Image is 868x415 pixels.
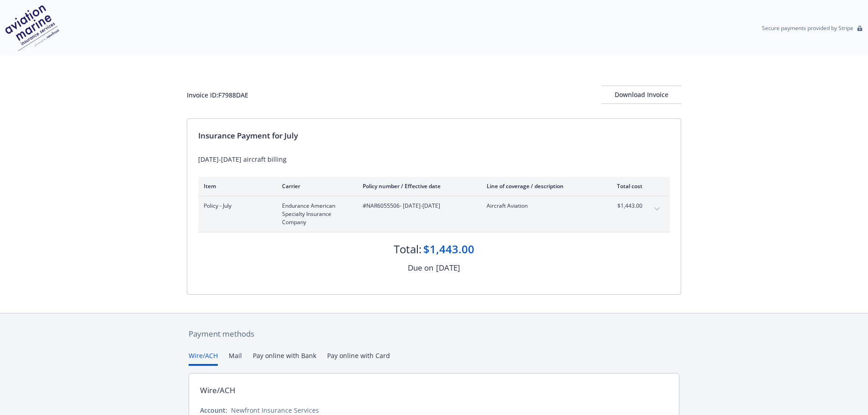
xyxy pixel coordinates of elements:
span: Aircraft Aviation [487,202,594,210]
div: Invoice ID: F7988DAE [187,90,248,100]
div: Insurance Payment for July [198,130,670,142]
div: Wire/ACH [200,384,236,396]
span: $1,443.00 [608,202,642,210]
span: Endurance American Specialty Insurance Company [282,202,348,226]
div: Newfront Insurance Services [231,405,319,415]
span: #NAR6055506 - [DATE]-[DATE] [363,202,472,210]
div: Line of coverage / description [487,182,594,190]
button: expand content [650,202,664,216]
button: Download Invoice [601,86,681,104]
div: $1,443.00 [423,241,474,257]
div: Policy number / Effective date [363,182,472,190]
div: Due on [408,262,433,274]
div: Download Invoice [601,86,681,103]
p: Secure payments provided by Stripe [762,24,853,32]
div: Carrier [282,182,348,190]
button: Pay online with Bank [253,351,316,366]
div: Payment methods [189,328,679,340]
div: Policy - JulyEndurance American Specialty Insurance Company#NAR6055506- [DATE]-[DATE]Aircraft Avi... [198,196,670,232]
div: Total: [394,241,421,257]
div: Item [204,182,267,190]
span: Policy - July [204,202,267,210]
div: Total cost [608,182,642,190]
div: [DATE]-[DATE] aircraft billing [198,154,670,164]
button: Wire/ACH [189,351,218,366]
button: Pay online with Card [327,351,390,366]
div: Account: [200,405,227,415]
button: Mail [229,351,242,366]
div: [DATE] [436,262,460,274]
